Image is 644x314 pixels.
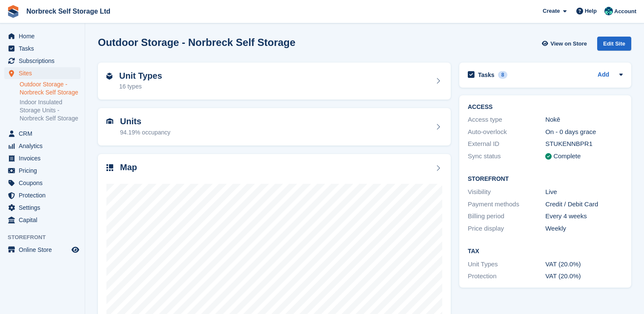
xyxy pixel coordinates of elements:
[98,37,295,48] h2: Outdoor Storage - Norbreck Self Storage
[545,187,623,197] div: Live
[478,71,495,79] h2: Tasks
[23,4,114,18] a: Norbreck Self Storage Ltd
[4,152,80,164] a: menu
[543,7,560,15] span: Create
[19,152,70,164] span: Invoices
[4,165,80,177] a: menu
[19,30,70,42] span: Home
[468,139,545,149] div: External ID
[468,176,623,183] h2: Storefront
[4,244,80,256] a: menu
[545,224,623,234] div: Weekly
[468,104,623,111] h2: ACCESS
[98,108,451,146] a: Units 94.19% occupancy
[19,214,70,226] span: Capital
[545,127,623,137] div: On - 0 days grace
[550,40,587,48] span: View on Store
[545,115,623,125] div: Nokē
[597,37,631,51] div: Edit Site
[120,128,170,137] div: 94.19% occupancy
[468,211,545,221] div: Billing period
[119,71,162,81] h2: Unit Types
[120,163,137,172] h2: Map
[468,127,545,137] div: Auto-overlock
[19,244,70,256] span: Online Store
[468,115,545,125] div: Access type
[545,211,623,221] div: Every 4 weeks
[545,200,623,209] div: Credit / Debit Card
[585,7,597,15] span: Help
[468,260,545,269] div: Unit Types
[4,55,80,67] a: menu
[545,139,623,149] div: STUKENNBPR1
[19,55,70,67] span: Subscriptions
[4,67,80,79] a: menu
[468,187,545,197] div: Visibility
[20,98,80,123] a: Indoor Insulated Storage Units - Norbreck Self Storage
[468,200,545,209] div: Payment methods
[4,189,80,201] a: menu
[468,271,545,281] div: Protection
[468,224,545,234] div: Price display
[106,73,112,80] img: unit-type-icn-2b2737a686de81e16bb02015468b77c625bbabd49415b5ef34ead5e3b44a266d.svg
[4,177,80,189] a: menu
[597,37,631,54] a: Edit Site
[119,82,162,91] div: 16 types
[19,202,70,214] span: Settings
[614,7,636,16] span: Account
[468,248,623,255] h2: Tax
[553,151,581,161] div: Complete
[541,37,590,51] a: View on Store
[545,260,623,269] div: VAT (20.0%)
[106,164,113,171] img: map-icn-33ee37083ee616e46c38cad1a60f524a97daa1e2b2c8c0bc3eb3415660979fc1.svg
[106,118,113,124] img: unit-icn-7be61d7bf1b0ce9d3e12c5938cc71ed9869f7b940bace4675aadf7bd6d80202e.svg
[604,7,613,15] img: Sally King
[8,233,85,242] span: Storefront
[20,80,80,97] a: Outdoor Storage - Norbreck Self Storage
[4,30,80,42] a: menu
[19,67,70,79] span: Sites
[7,5,20,18] img: stora-icon-8386f47178a22dfd0bd8f6a31ec36ba5ce8667c1dd55bd0f319d3a0aa187defe.svg
[19,165,70,177] span: Pricing
[19,189,70,201] span: Protection
[120,117,170,126] h2: Units
[4,128,80,140] a: menu
[598,70,609,80] a: Add
[4,202,80,214] a: menu
[98,63,451,100] a: Unit Types 16 types
[498,71,508,79] div: 8
[4,214,80,226] a: menu
[19,128,70,140] span: CRM
[19,177,70,189] span: Coupons
[19,140,70,152] span: Analytics
[70,245,80,255] a: Preview store
[545,271,623,281] div: VAT (20.0%)
[468,151,545,161] div: Sync status
[4,43,80,54] a: menu
[4,140,80,152] a: menu
[19,43,70,54] span: Tasks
